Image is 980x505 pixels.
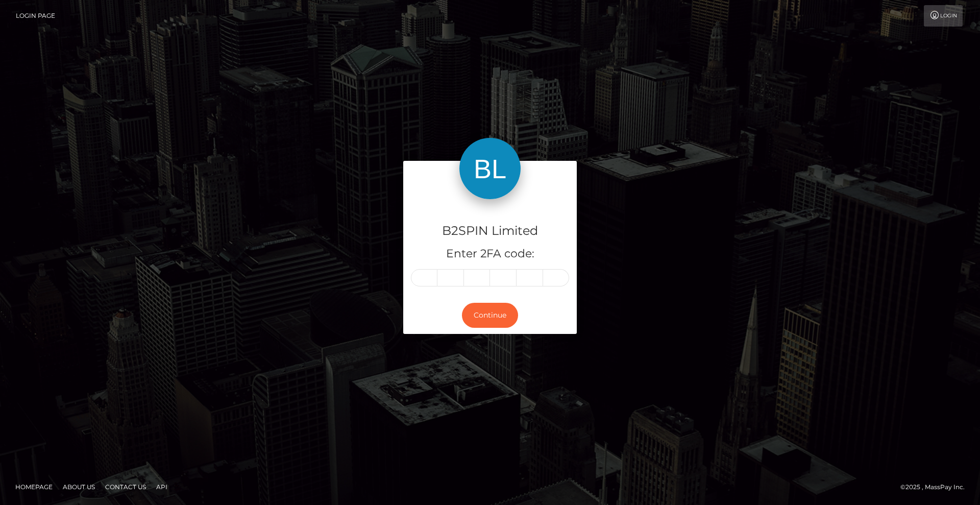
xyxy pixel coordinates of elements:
a: Homepage [11,479,57,495]
img: B2SPIN Limited [459,138,521,199]
a: Contact Us [101,479,150,495]
a: Login Page [16,5,55,27]
h5: Enter 2FA code: [411,246,569,262]
div: © 2025 , MassPay Inc. [900,482,972,493]
a: API [152,479,171,495]
button: Continue [462,303,518,328]
a: Login [924,5,963,27]
h4: B2SPIN Limited [411,222,569,240]
a: About Us [59,479,99,495]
